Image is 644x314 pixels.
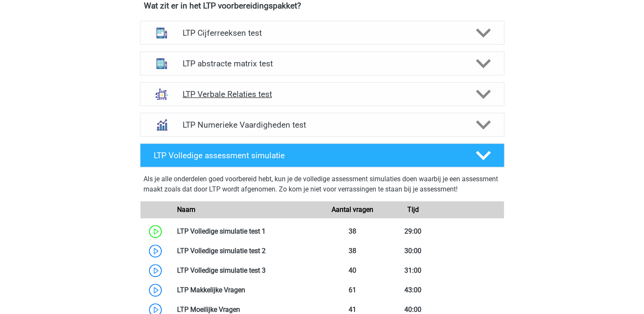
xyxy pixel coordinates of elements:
img: cijferreeksen [151,22,173,44]
div: LTP Volledige simulatie test 3 [171,265,322,276]
div: LTP Volledige simulatie test 2 [171,246,322,256]
div: Aantal vragen [322,205,382,215]
img: numeriek redeneren [151,114,173,136]
div: LTP Makkelijke Vragen [171,285,322,295]
h4: LTP abstracte matrix test [183,59,461,69]
h4: LTP Verbale Relaties test [183,89,461,99]
h4: LTP Cijferreeksen test [183,28,461,38]
a: numeriek redeneren LTP Numerieke Vaardigheden test [137,113,508,137]
div: Naam [171,205,322,215]
h4: LTP Numerieke Vaardigheden test [183,120,461,130]
img: analogieen [151,83,173,105]
div: Als je alle onderdelen goed voorbereid hebt, kun je de volledige assessment simulaties doen waarb... [143,174,501,198]
div: LTP Volledige simulatie test 1 [171,226,322,237]
h4: LTP Volledige assessment simulatie [154,151,462,160]
h4: Wat zit er in het LTP voorbereidingspakket? [144,1,501,11]
div: Tijd [383,205,443,215]
a: cijferreeksen LTP Cijferreeksen test [137,21,508,45]
img: abstracte matrices [151,52,173,74]
a: LTP Volledige assessment simulatie [137,143,508,167]
a: analogieen LTP Verbale Relaties test [137,82,508,106]
a: abstracte matrices LTP abstracte matrix test [137,51,508,75]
